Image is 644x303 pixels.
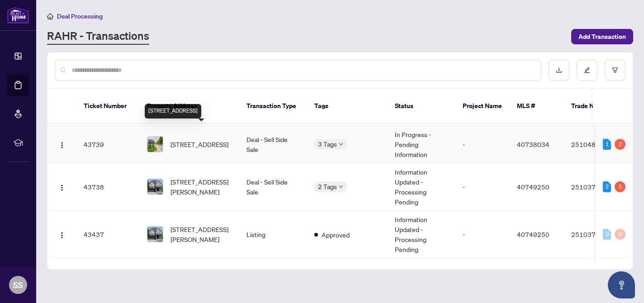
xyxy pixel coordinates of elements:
[455,163,510,211] td: -
[517,230,549,238] span: 40749250
[58,142,66,149] img: Logo
[318,139,337,149] span: 3 Tags
[170,177,232,197] span: [STREET_ADDRESS][PERSON_NAME]
[388,163,455,211] td: Information Updated - Processing Pending
[455,89,510,124] th: Project Name
[615,229,625,240] div: 0
[603,229,611,240] div: 0
[307,89,388,124] th: Tags
[318,181,337,192] span: 2 Tags
[58,184,66,191] img: Logo
[455,126,510,163] td: -
[76,89,140,124] th: Ticket Number
[608,271,635,298] button: Open asap
[170,139,228,149] span: [STREET_ADDRESS]
[339,185,343,189] span: down
[564,89,627,124] th: Trade Number
[145,104,201,118] div: [STREET_ADDRESS]
[615,181,625,192] div: 5
[571,29,633,44] button: Add Transaction
[57,12,103,20] span: Deal Processing
[58,232,66,239] img: Logo
[76,211,140,258] td: 43437
[239,126,307,163] td: Deal - Sell Side Sale
[510,89,564,124] th: MLS #
[517,183,549,191] span: 40749250
[564,211,627,258] td: 2510372
[322,230,350,240] span: Approved
[55,227,69,241] button: Logo
[388,211,455,258] td: Information Updated - Processing Pending
[140,89,239,124] th: Property Address
[339,142,343,147] span: down
[76,126,140,163] td: 43739
[605,60,625,80] button: filter
[147,137,163,152] img: thumbnail-img
[47,28,149,45] a: RAHR - Transactions
[517,140,549,148] span: 40738034
[612,67,618,73] span: filter
[388,126,455,163] td: In Progress - Pending Information
[564,163,627,211] td: 2510372
[549,60,569,80] button: download
[147,227,163,242] img: thumbnail-img
[47,13,53,19] span: home
[564,126,627,163] td: 2510485
[603,181,611,192] div: 2
[147,179,163,194] img: thumbnail-img
[584,67,590,73] span: edit
[55,180,69,194] button: Logo
[239,211,307,258] td: Listing
[388,89,455,124] th: Status
[455,211,510,258] td: -
[170,224,232,244] span: [STREET_ADDRESS][PERSON_NAME]
[578,29,626,44] span: Add Transaction
[615,139,625,150] div: 2
[556,67,562,73] span: download
[76,163,140,211] td: 43738
[577,60,597,80] button: edit
[13,279,23,291] span: SS
[239,163,307,211] td: Deal - Sell Side Sale
[7,7,29,24] img: logo
[55,137,69,151] button: Logo
[239,89,307,124] th: Transaction Type
[603,139,611,150] div: 1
